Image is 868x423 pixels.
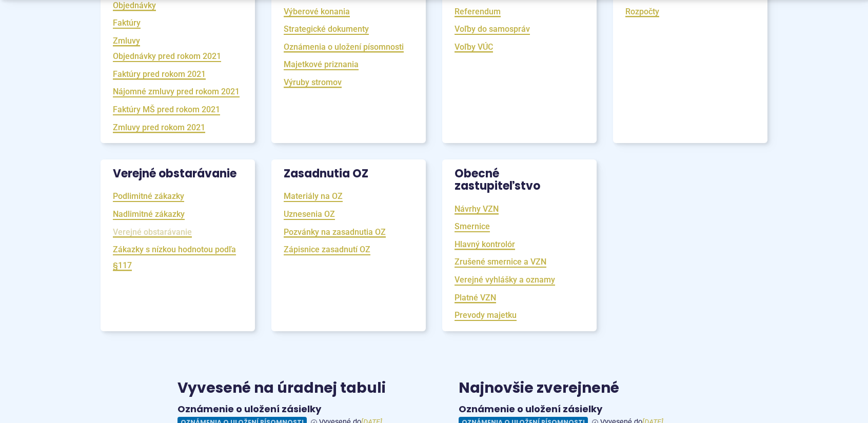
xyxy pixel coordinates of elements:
a: Nájomné zmluvy pred rokom 2021 [113,86,240,97]
a: Výberové konania [284,6,350,17]
a: Referendum [455,6,501,17]
a: Prevody majetku [455,309,517,321]
a: Materiály na OZ [284,190,343,202]
h3: Zasadnutia OZ [271,159,426,188]
a: Zmluvy pred rokom 2021 [113,122,205,133]
a: Výruby stromov [284,76,342,88]
h3: Najnovšie zverejnené [459,380,691,396]
a: Faktúry MŠ pred rokom 2021 [113,104,220,115]
a: Zápisnice zasadnutí OZ [284,244,370,255]
a: Strategické dokumenty [284,23,369,35]
a: Smernice [455,220,490,232]
a: Nadlimitné zákazky [113,208,185,220]
a: Uznesenia OZ [284,208,335,220]
a: Návrhy VZN [455,203,499,215]
h3: Verejné obstarávanie [101,159,255,188]
a: Zrušené smernice a VZN [455,256,546,268]
a: Platné VZN [455,292,496,304]
a: Zákazky s nízkou hodnotou podľa §117 [113,244,236,271]
a: Objednávky pred rokom 2021 [113,50,221,62]
h3: Vyvesené na úradnej tabuli [177,380,409,396]
a: Majetkové priznania [284,58,359,70]
a: Pozvánky na zasadnutia OZ [284,226,386,238]
h4: Oznámenie o uložení zásielky [177,404,409,415]
a: Oznámenia o uložení písomnosti [284,41,404,53]
h4: Oznámenie o uložení zásielky [459,404,691,415]
a: Faktúry pred rokom 2021 [113,68,206,80]
a: Podlimitné zákazky [113,190,184,202]
a: Verejné obstarávanie [113,226,192,238]
a: Hlavný kontrolór [455,238,515,250]
a: Verejné vyhlášky a oznamy [455,274,555,286]
a: Voľby VÚC [455,41,493,53]
a: Voľby do samospráv [455,23,530,35]
h3: Obecné zastupiteľstvo [442,159,597,200]
a: Faktúry [113,17,141,29]
a: Zmluvy [113,35,140,47]
a: Rozpočty [625,6,659,17]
